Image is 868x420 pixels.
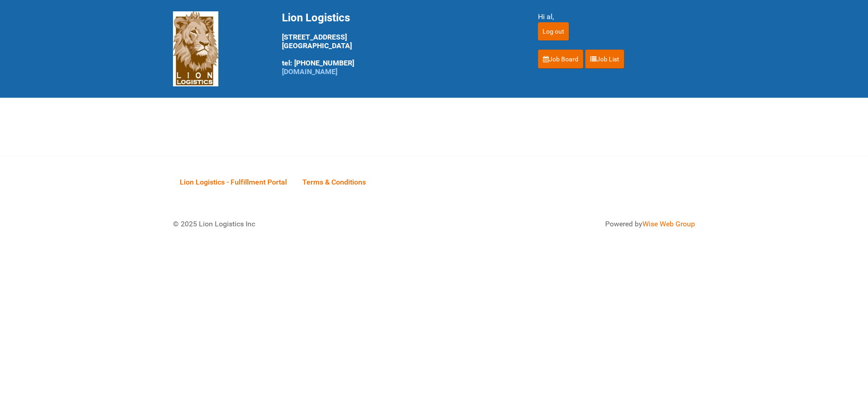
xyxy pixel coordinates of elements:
input: Log out [538,22,569,40]
span: Lion Logistics - Fulfillment Portal [180,178,287,186]
span: Lion Logistics [282,11,350,24]
div: © 2025 Lion Logistics Inc [166,212,429,236]
a: Job List [585,50,624,69]
div: [STREET_ADDRESS] [GEOGRAPHIC_DATA] tel: [PHONE_NUMBER] [282,11,515,76]
a: Lion Logistics - Fulfillment Portal [173,168,294,196]
a: Wise Web Group [642,220,695,228]
span: Terms & Conditions [302,178,366,186]
a: Job Board [538,50,583,69]
a: Terms & Conditions [296,168,373,196]
a: Lion Logistics [173,44,218,53]
div: Hi al, [538,11,695,22]
img: Lion Logistics [173,11,218,86]
div: Powered by [445,219,695,230]
a: [DOMAIN_NAME] [282,67,337,76]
